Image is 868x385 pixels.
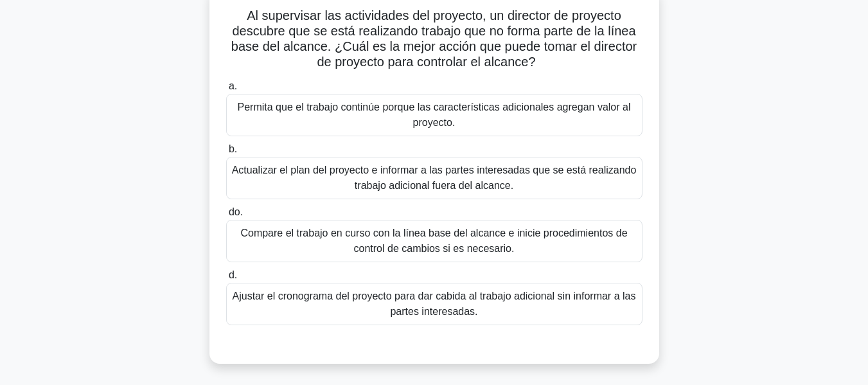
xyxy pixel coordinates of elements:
[229,80,237,91] font: a.
[232,165,637,191] font: Actualizar el plan del proyecto e informar a las partes interesadas que se está realizando trabaj...
[229,269,237,280] font: d.
[231,8,637,69] font: Al supervisar las actividades del proyecto, un director de proyecto descubre que se está realizan...
[229,206,243,217] font: do.
[233,291,636,317] font: Ajustar el cronograma del proyecto para dar cabida al trabajo adicional sin informar a las partes...
[240,228,627,254] font: Compare el trabajo en curso con la línea base del alcance e inicie procedimientos de control de c...
[229,143,237,154] font: b.
[238,102,631,128] font: Permita que el trabajo continúe porque las características adicionales agregan valor al proyecto.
